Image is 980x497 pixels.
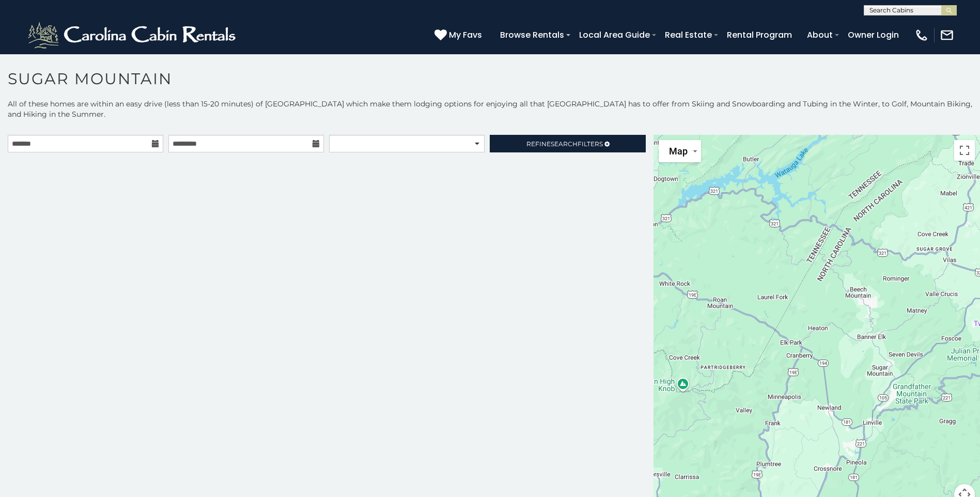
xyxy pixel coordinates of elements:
a: Owner Login [843,26,904,44]
img: mail-regular-white.png [940,28,954,42]
img: phone-regular-white.png [914,28,929,42]
span: My Favs [449,28,482,41]
a: About [802,26,838,44]
img: White-1-2.png [26,20,240,51]
span: Map [669,146,688,157]
a: RefineSearchFilters [490,135,645,152]
a: Local Area Guide [574,26,655,44]
button: Change map style [659,140,701,162]
span: Search [551,140,578,148]
a: Browse Rentals [495,26,569,44]
a: My Favs [434,28,485,42]
a: Real Estate [660,26,717,44]
a: Rental Program [722,26,797,44]
button: Toggle fullscreen view [954,140,975,161]
span: Refine Filters [526,140,603,148]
